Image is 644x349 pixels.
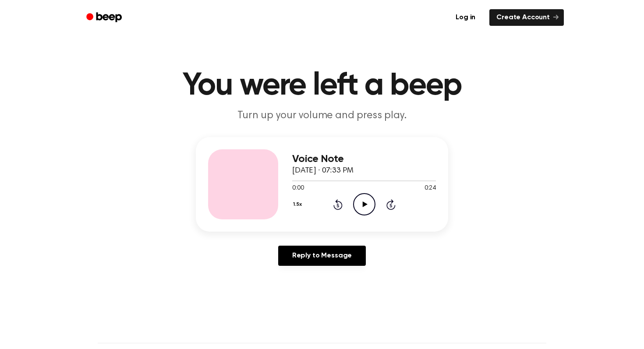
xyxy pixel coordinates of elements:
[278,246,366,266] a: Reply to Message
[80,9,130,26] a: Beep
[292,167,354,175] span: [DATE] · 07:33 PM
[425,184,436,193] span: 0:24
[154,109,490,123] p: Turn up your volume and press play.
[292,197,305,212] button: 1.5x
[489,9,564,26] a: Create Account
[447,7,484,28] a: Log in
[292,153,436,165] h3: Voice Note
[98,70,546,102] h1: You were left a beep
[292,184,304,193] span: 0:00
